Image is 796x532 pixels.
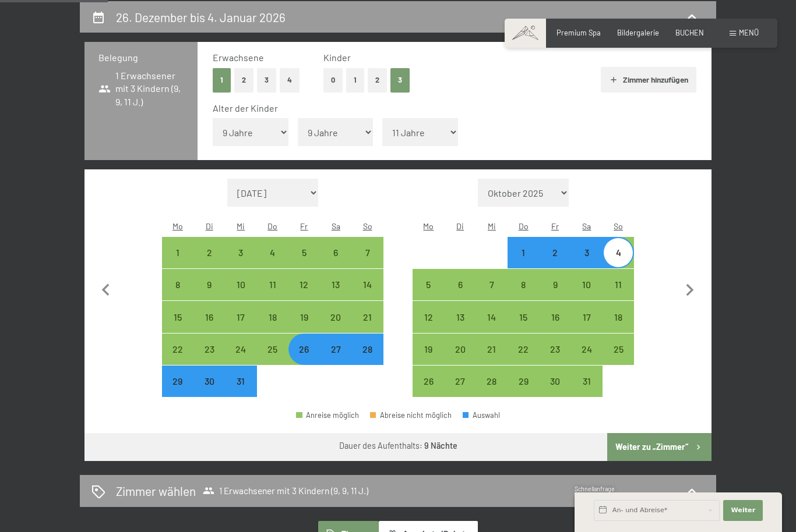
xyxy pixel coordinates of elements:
[539,269,570,300] div: Fri Jan 09 2026
[257,301,288,332] div: Thu Dec 18 2025
[257,301,288,332] div: Anreise möglich
[339,440,457,452] div: Dauer des Aufenthalts:
[195,345,224,374] div: 23
[353,313,382,342] div: 21
[226,377,255,406] div: 31
[351,334,383,365] div: Anreise möglich
[445,269,476,300] div: Anreise möglich
[446,345,475,374] div: 20
[320,237,351,268] div: Sat Dec 06 2025
[571,301,603,332] div: Sat Jan 17 2026
[539,301,570,332] div: Anreise möglich
[163,313,192,342] div: 15
[508,366,539,397] div: Thu Jan 29 2026
[162,366,193,397] div: Anreise nicht möglich
[162,301,193,332] div: Anreise möglich
[723,500,763,521] button: Weiter
[237,221,245,231] abbr: Mittwoch
[571,269,603,300] div: Sat Jan 10 2026
[477,345,506,374] div: 21
[413,269,444,300] div: Mon Jan 05 2026
[603,269,634,300] div: Anreise möglich
[603,301,634,332] div: Sun Jan 18 2026
[288,301,320,332] div: Anreise möglich
[571,237,603,268] div: Sat Jan 03 2026
[290,248,319,277] div: 5
[320,269,351,300] div: Anreise möglich
[476,269,508,300] div: Wed Jan 07 2026
[351,301,383,332] div: Anreise möglich
[225,301,256,332] div: Anreise möglich
[414,280,443,309] div: 5
[603,237,634,268] div: Anreise möglich
[226,313,255,342] div: 17
[572,345,601,374] div: 24
[193,334,225,365] div: Tue Dec 23 2025
[539,269,570,300] div: Anreise möglich
[98,69,184,108] span: 1 Erwachsener mit 3 Kindern (9, 9, 11 J.)
[320,269,351,300] div: Sat Dec 13 2025
[351,269,383,300] div: Sun Dec 14 2025
[508,237,539,268] div: Anreise möglich
[463,412,500,419] div: Auswahl
[445,366,476,397] div: Tue Jan 27 2026
[226,248,255,277] div: 3
[539,366,570,397] div: Anreise möglich
[508,269,539,300] div: Thu Jan 08 2026
[582,221,591,231] abbr: Samstag
[290,313,319,342] div: 19
[413,334,444,365] div: Anreise möglich
[162,237,193,268] div: Mon Dec 01 2025
[370,412,452,419] div: Abreise nicht möglich
[225,334,256,365] div: Wed Dec 24 2025
[163,280,192,309] div: 8
[675,28,704,37] a: BUCHEN
[476,366,508,397] div: Wed Jan 28 2026
[617,28,659,37] a: Bildergalerie
[162,237,193,268] div: Anreise möglich
[225,237,256,268] div: Anreise möglich
[604,248,633,277] div: 4
[320,301,351,332] div: Sat Dec 20 2025
[353,248,382,277] div: 7
[571,334,603,365] div: Anreise möglich
[320,334,351,365] div: Sat Dec 27 2025
[508,301,539,332] div: Anreise möglich
[346,68,364,92] button: 1
[508,301,539,332] div: Thu Jan 15 2026
[540,280,569,309] div: 9
[226,345,255,374] div: 24
[203,485,368,496] span: 1 Erwachsener mit 3 Kindern (9, 9, 11 J.)
[603,269,634,300] div: Sun Jan 11 2026
[731,506,755,515] span: Weiter
[280,68,300,92] button: 4
[414,377,443,406] div: 26
[234,68,253,92] button: 2
[539,237,570,268] div: Anreise möglich
[116,483,196,499] h2: Zimmer wählen
[603,301,634,332] div: Anreise möglich
[351,301,383,332] div: Sun Dec 21 2025
[446,313,475,342] div: 13
[557,28,601,37] span: Premium Spa
[267,221,277,231] abbr: Donnerstag
[508,366,539,397] div: Anreise möglich
[321,280,350,309] div: 13
[603,334,634,365] div: Anreise möglich
[571,366,603,397] div: Sat Jan 31 2026
[446,377,475,406] div: 27
[225,301,256,332] div: Wed Dec 17 2025
[572,248,601,277] div: 3
[162,269,193,300] div: Mon Dec 08 2025
[162,269,193,300] div: Anreise möglich
[508,334,539,365] div: Anreise möglich
[571,301,603,332] div: Anreise möglich
[257,269,288,300] div: Anreise möglich
[195,280,224,309] div: 9
[551,221,559,231] abbr: Freitag
[446,280,475,309] div: 6
[571,366,603,397] div: Anreise möglich
[614,221,623,231] abbr: Sonntag
[353,345,382,374] div: 28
